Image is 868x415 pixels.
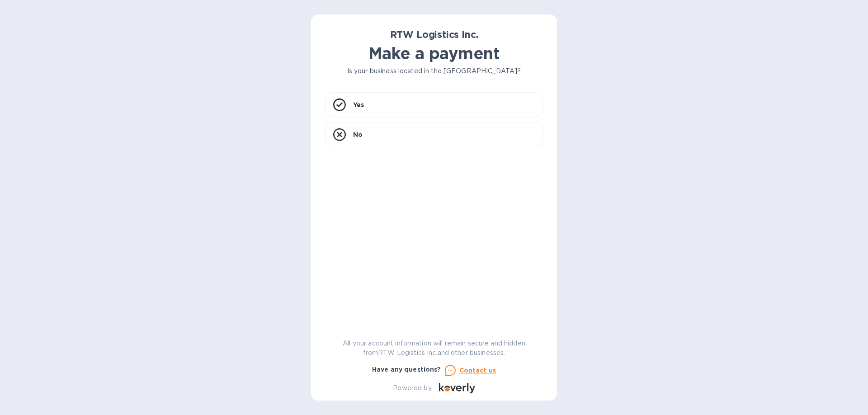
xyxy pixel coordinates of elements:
[390,29,478,40] b: RTW Logistics Inc.
[459,367,496,374] u: Contact us
[325,66,542,76] p: Is your business located in the [GEOGRAPHIC_DATA]?
[353,130,363,139] p: No
[325,339,542,358] p: All your account information will remain secure and hidden from RTW Logistics Inc. and other busi...
[393,383,431,393] p: Powered by
[325,44,542,63] h1: Make a payment
[353,100,364,109] p: Yes
[372,366,441,373] b: Have any questions?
